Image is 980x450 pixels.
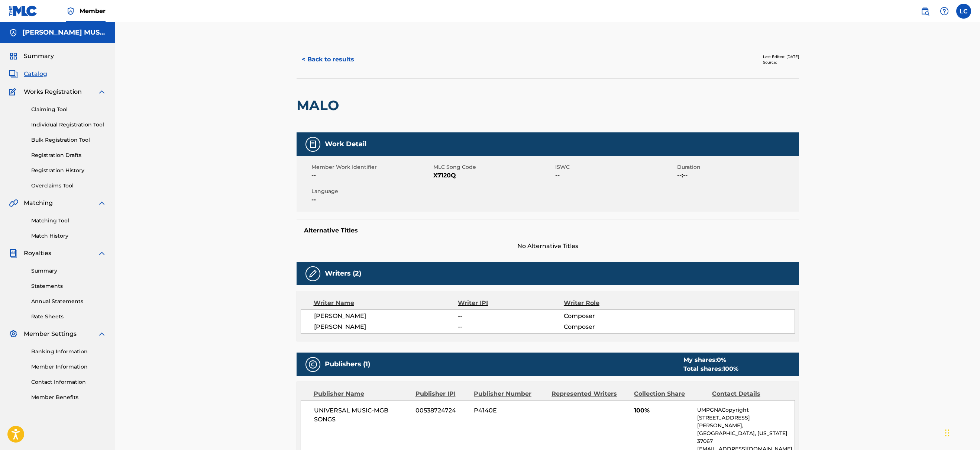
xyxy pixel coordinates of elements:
[308,140,317,149] img: Work Detail
[918,4,932,19] a: Public Search
[474,389,546,398] div: Publisher Number
[474,406,546,415] span: P4140E
[683,364,738,373] div: Total shares:
[24,87,82,96] span: Works Registration
[97,249,106,258] img: expand
[97,87,106,96] img: expand
[308,360,317,369] img: Publishers
[22,28,106,37] h5: MAXIMO AGUIRRE MUSIC PUBLISHING, INC.
[80,7,106,15] span: Member
[31,151,106,159] a: Registration Drafts
[97,199,106,208] img: expand
[308,269,317,278] img: Writers
[24,199,53,208] span: Matching
[9,249,18,258] img: Royalties
[9,28,18,37] img: Accounts
[697,430,794,445] p: [GEOGRAPHIC_DATA], [US_STATE] 37067
[97,330,106,338] img: expand
[24,70,47,78] span: Catalog
[717,356,726,363] span: 0 %
[31,182,106,190] a: Overclaims Tool
[311,195,431,204] span: --
[921,7,929,16] img: search
[763,60,799,65] div: Source:
[9,52,54,61] a: SummarySummary
[959,312,980,372] iframe: Resource Center
[311,171,431,180] span: --
[564,312,660,321] span: Composer
[31,393,106,401] a: Member Benefits
[24,330,77,338] span: Member Settings
[458,299,564,308] div: Writer IPI
[943,414,980,450] iframe: Chat Widget
[31,363,106,371] a: Member Information
[564,299,660,308] div: Writer Role
[9,87,19,96] img: Works Registration
[956,4,971,19] div: User Menu
[433,171,553,180] span: X7120Q
[555,163,675,171] span: ISWC
[325,360,370,369] h5: Publishers (1)
[458,312,563,321] span: --
[31,167,106,174] a: Registration History
[9,330,18,338] img: Member Settings
[325,140,366,148] h5: Work Detail
[31,313,106,321] a: Rate Sheets
[31,282,106,290] a: Statements
[415,389,468,398] div: Publisher IPI
[697,406,794,414] p: UMPGNACopyright
[458,322,563,331] span: --
[297,50,359,69] button: < Back to results
[555,171,675,180] span: --
[712,389,784,398] div: Contact Details
[433,163,553,171] span: MLC Song Code
[634,406,692,415] span: 100%
[937,4,952,19] div: Help
[9,70,47,78] a: CatalogCatalog
[297,97,343,114] h2: MALO
[723,365,738,372] span: 100 %
[415,406,468,415] span: 00538724724
[31,106,106,113] a: Claiming Tool
[304,227,792,234] h5: Alternative Titles
[314,322,458,331] span: [PERSON_NAME]
[31,298,106,305] a: Annual Statements
[31,121,106,129] a: Individual Registration Tool
[763,54,799,60] div: Last Edited: [DATE]
[564,322,660,331] span: Composer
[634,389,706,398] div: Collection Share
[683,356,738,364] div: My shares:
[66,7,75,16] img: Top Rightsholder
[31,136,106,144] a: Bulk Registration Tool
[31,378,106,386] a: Contact Information
[945,422,950,444] div: Drag
[9,52,18,61] img: Summary
[24,249,51,258] span: Royalties
[311,163,431,171] span: Member Work Identifier
[314,299,458,308] div: Writer Name
[311,187,431,195] span: Language
[940,7,949,16] img: help
[24,52,54,61] span: Summary
[31,217,106,225] a: Matching Tool
[325,269,361,278] h5: Writers (2)
[31,348,106,356] a: Banking Information
[297,242,799,251] span: No Alternative Titles
[314,389,410,398] div: Publisher Name
[677,163,797,171] span: Duration
[31,267,106,275] a: Summary
[697,414,794,430] p: [STREET_ADDRESS][PERSON_NAME],
[314,312,458,321] span: [PERSON_NAME]
[314,406,410,424] span: UNIVERSAL MUSIC-MGB SONGS
[31,232,106,240] a: Match History
[9,6,38,16] img: MLC Logo
[9,70,18,78] img: Catalog
[552,389,628,398] div: Represented Writers
[677,171,797,180] span: --:--
[9,199,18,208] img: Matching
